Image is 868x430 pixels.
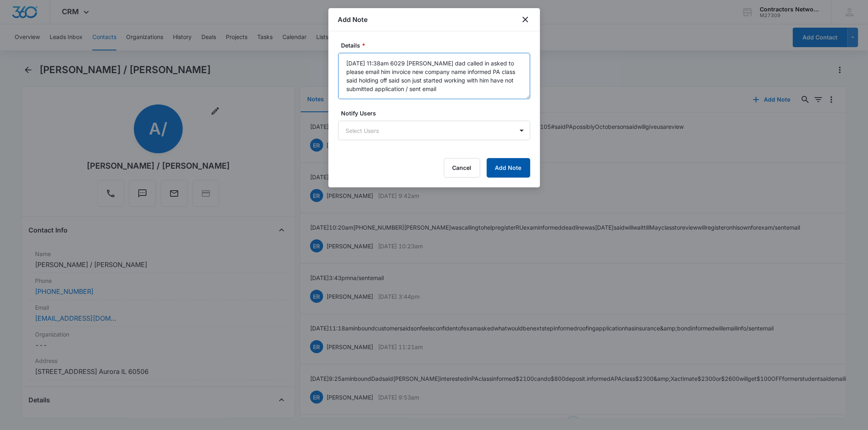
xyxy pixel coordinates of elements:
label: Details [341,41,533,50]
textarea: [DATE] 11:38am 6029 [PERSON_NAME] dad called in asked to please email him invoice new company nam... [338,53,530,99]
button: close [520,15,530,24]
label: Notify Users [341,109,533,117]
button: Add Note [487,158,530,178]
h1: Add Note [338,15,368,24]
button: Cancel [444,158,480,178]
